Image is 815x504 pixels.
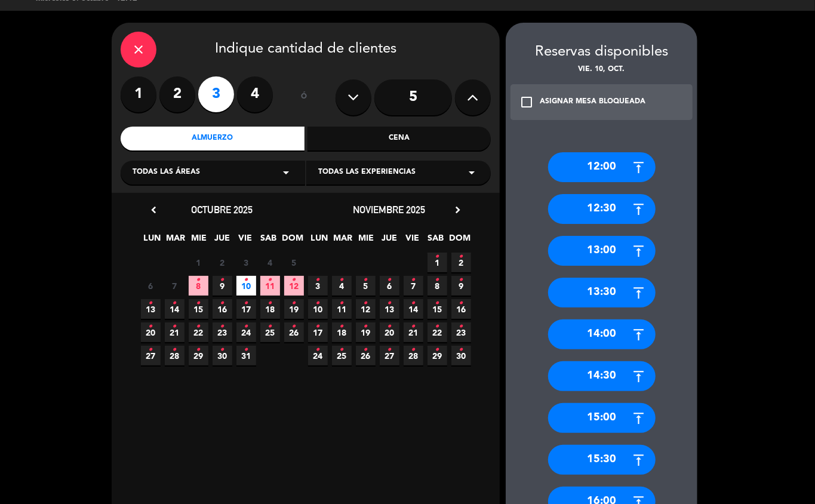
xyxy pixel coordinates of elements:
i: check_box_outline_blank [519,95,534,109]
i: • [316,317,320,336]
i: • [268,294,272,313]
span: 5 [356,276,376,296]
span: 18 [332,322,352,342]
span: LUN [143,231,162,251]
i: • [459,317,463,336]
span: 12 [284,276,304,296]
i: • [340,340,344,359]
i: • [316,340,320,359]
i: • [340,317,344,336]
i: • [435,340,439,359]
div: Cena [307,127,491,150]
i: • [173,340,177,359]
i: • [435,317,439,336]
i: • [268,271,272,290]
i: • [340,271,344,290]
div: 13:00 [548,236,656,266]
span: 30 [213,346,232,365]
span: MAR [166,231,186,251]
i: • [411,271,416,290]
div: ASIGNAR MESA BLOQUEADA [540,96,645,108]
i: • [364,340,368,359]
i: • [364,317,368,336]
span: 16 [451,299,471,319]
i: • [244,271,248,290]
i: • [459,271,463,290]
i: • [149,340,153,359]
i: • [435,247,439,266]
div: ó [285,76,324,118]
i: chevron_left [147,204,160,216]
span: 1 [189,253,208,272]
span: Todas las experiencias [318,167,416,179]
span: 10 [236,276,256,296]
span: noviembre 2025 [353,204,426,216]
div: Reservas disponibles [506,41,697,64]
span: 28 [165,346,184,365]
i: • [459,340,463,359]
i: • [220,317,224,336]
i: • [220,294,224,313]
i: • [387,271,392,290]
div: Indique cantidad de clientes [121,32,491,67]
span: 26 [356,346,376,365]
span: 3 [308,276,328,296]
span: 2 [213,253,232,272]
i: • [387,317,392,336]
i: • [244,340,248,359]
span: octubre 2025 [192,204,253,216]
span: 13 [380,299,399,319]
span: 29 [189,346,208,365]
span: 1 [428,253,447,272]
i: • [220,271,224,290]
span: 16 [213,299,232,319]
span: 23 [213,322,232,342]
span: 22 [189,322,208,342]
div: vie. 10, oct. [506,64,697,76]
span: 7 [404,276,423,296]
span: 4 [260,253,280,272]
span: 7 [165,276,184,296]
span: VIE [403,231,423,251]
span: 4 [332,276,352,296]
span: 6 [141,276,161,296]
span: 19 [284,299,304,319]
span: 5 [284,253,304,272]
span: 12 [356,299,376,319]
i: • [364,294,368,313]
span: 13 [141,299,161,319]
div: 15:30 [548,445,656,475]
i: • [196,271,201,290]
span: 17 [236,299,256,319]
i: • [411,317,416,336]
div: 14:00 [548,319,656,349]
i: • [316,271,320,290]
div: 13:30 [548,278,656,308]
span: 27 [380,346,399,365]
span: 29 [428,346,447,365]
span: 21 [165,322,184,342]
i: • [387,294,392,313]
label: 1 [121,76,156,112]
i: • [196,340,201,359]
span: Todas las áreas [133,167,200,179]
label: 3 [198,76,234,112]
span: 8 [428,276,447,296]
span: 25 [332,346,352,365]
span: 17 [308,322,328,342]
span: SAB [426,231,446,251]
i: • [459,247,463,266]
i: • [292,294,296,313]
span: 25 [260,322,280,342]
span: 26 [284,322,304,342]
div: 12:00 [548,152,656,182]
span: JUE [213,231,232,251]
i: arrow_drop_down [465,165,479,180]
span: 15 [428,299,447,319]
span: 18 [260,299,280,319]
i: • [435,294,439,313]
div: Almuerzo [121,127,305,150]
i: • [149,317,153,336]
span: 8 [189,276,208,296]
span: VIE [236,231,256,251]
